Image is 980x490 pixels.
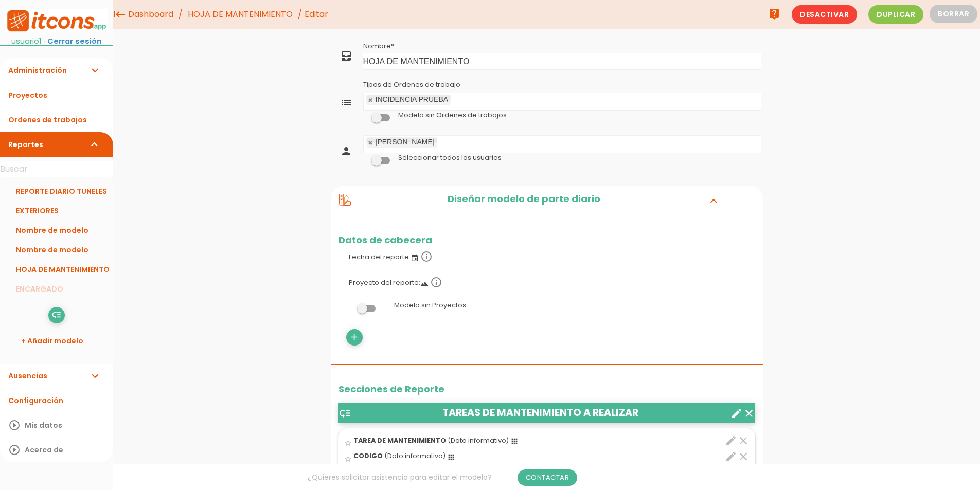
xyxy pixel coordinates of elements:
[376,139,435,146] div: [PERSON_NAME]
[792,5,857,24] span: Desactivar
[344,455,352,463] i: star_border
[338,407,351,420] i: low_priority
[8,413,21,438] i: play_circle_outline
[340,50,352,62] i: all_inbox
[384,451,446,460] span: (Dato informativo)
[930,5,977,23] button: Borrar
[338,296,755,315] label: Modelo sin Proyectos
[743,407,755,420] i: clear
[88,364,101,388] i: expand_more
[448,436,509,445] span: (Dato informativo)
[868,5,923,24] span: Duplicar
[725,434,737,447] a: edit
[331,235,763,245] h2: Datos de cabecera
[518,469,578,486] a: Contactar
[768,4,780,24] i: live_help
[411,254,419,262] i: event
[363,80,460,89] label: Tipos de Ordenes de trabajo
[764,4,785,24] a: live_help
[447,453,455,461] i: apps
[340,97,352,109] i: list
[737,434,750,447] a: clear
[730,407,743,420] i: create
[725,449,737,463] a: edit
[398,111,507,120] label: Modelo sin Ordenes de trabajos
[705,194,722,207] i: expand_more
[398,153,502,162] label: Seleccionar todos los usuarios
[510,437,519,445] i: apps
[351,194,697,207] h2: Diseñar modelo de parte diario
[88,132,101,157] i: expand_more
[353,451,383,460] span: CODIGO
[344,439,352,447] i: star_border
[737,449,750,463] a: clear
[725,450,737,463] i: edit
[344,436,352,445] a: star_border
[5,9,108,32] img: itcons-logo
[8,438,21,462] i: play_circle_outline
[430,276,442,288] i: info_outline
[420,250,433,263] i: info_outline
[363,42,394,51] label: Nombre
[349,329,359,346] i: add
[48,307,65,323] a: low_priority
[305,8,328,20] span: Editar
[338,245,755,267] label: Fecha del reporte:
[737,450,750,463] i: clear
[47,36,102,46] a: Cerrar sesión
[344,451,352,460] a: star_border
[88,58,101,83] i: expand_more
[737,434,750,447] i: clear
[376,96,449,103] div: INCIDENCIA PRUEBA
[340,145,352,157] i: person
[338,270,755,293] label: Proyecto del reporte:
[353,436,446,445] span: TAREA DE MANTENIMIENTO
[725,434,737,447] i: edit
[51,307,61,323] i: low_priority
[730,403,743,423] a: create
[743,403,755,423] a: clear
[338,403,351,423] a: low_priority
[338,384,755,394] h2: Secciones de Reporte
[113,464,772,490] div: ¿Quieres solicitar asistencia para editar el modelo?
[346,329,363,346] a: add
[5,329,108,353] a: + Añadir modelo
[420,280,429,288] i: landscape
[338,403,755,423] header: TAREAS DE MANTENIMIENTO A REALIZAR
